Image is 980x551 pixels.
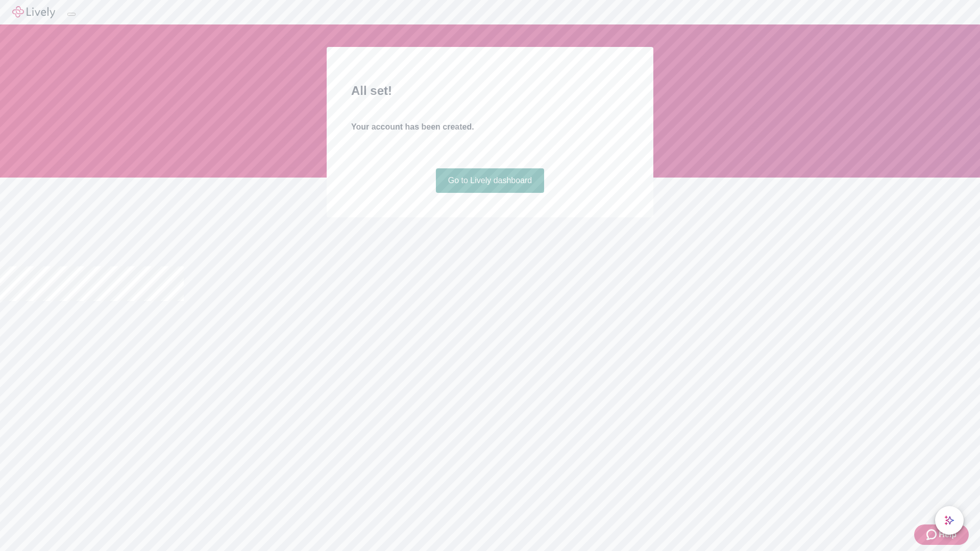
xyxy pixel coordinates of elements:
[926,529,939,541] svg: Zendesk support icon
[12,6,55,18] img: Lively
[939,529,957,541] span: Help
[351,121,629,133] h4: Your account has been created.
[935,506,964,535] button: chat
[944,515,954,525] svg: Lively AI Assistant
[436,168,545,193] a: Go to Lively dashboard
[351,82,629,100] h2: All set!
[914,524,969,545] button: Zendesk support iconHelp
[67,13,76,16] button: Log out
